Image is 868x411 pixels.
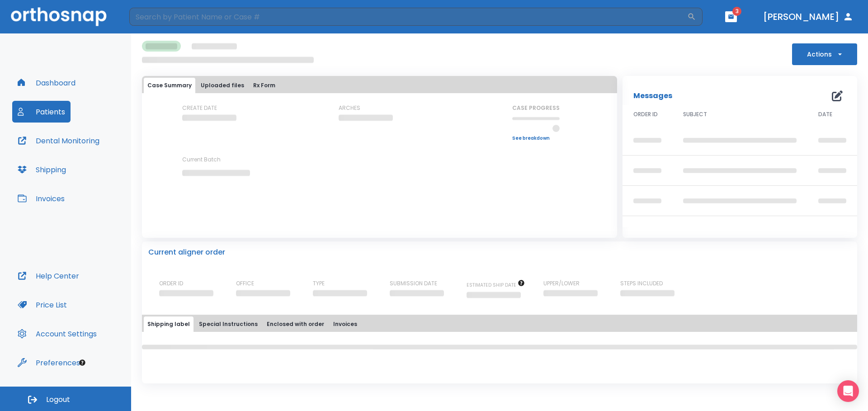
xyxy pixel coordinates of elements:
[12,159,71,180] button: Shipping
[12,101,71,123] button: Patients
[12,352,85,373] button: Preferences
[792,43,857,65] button: Actions
[182,104,217,112] p: CREATE DATE
[313,279,325,288] p: TYPE
[195,317,261,332] button: Special Instructions
[250,78,279,93] button: Rx Form
[144,78,615,93] div: tabs
[12,72,81,94] button: Dashboard
[818,110,832,118] span: DATE
[512,104,560,112] p: CASE PROGRESS
[12,130,105,151] button: Dental Monitoring
[12,323,102,345] button: Account Settings
[197,78,248,93] button: Uploaded files
[12,188,70,209] button: Invoices
[148,247,225,258] p: Current aligner order
[12,294,72,316] button: Price List
[683,110,707,118] span: SUBJECT
[633,90,672,101] p: Messages
[46,395,70,405] span: Logout
[144,78,195,93] button: Case Summary
[144,317,855,332] div: tabs
[78,359,86,367] div: Tooltip anchor
[512,136,560,141] a: See breakdown
[732,7,741,16] span: 3
[159,279,183,288] p: ORDER ID
[182,156,264,164] p: Current Batch
[11,7,107,26] img: Orthosnap
[339,104,360,112] p: ARCHES
[330,317,361,332] button: Invoices
[144,317,193,332] button: Shipping label
[837,380,859,402] div: Open Intercom Messenger
[759,9,857,25] button: [PERSON_NAME]
[236,279,254,288] p: OFFICE
[467,282,525,288] span: The date will be available after approving treatment plan
[620,279,663,288] p: STEPS INCLUDED
[543,279,580,288] p: UPPER/LOWER
[129,8,687,26] input: Search by Patient Name or Case #
[12,265,85,287] button: Help Center
[263,317,328,332] button: Enclosed with order
[390,279,437,288] p: SUBMISSION DATE
[633,110,658,118] span: ORDER ID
